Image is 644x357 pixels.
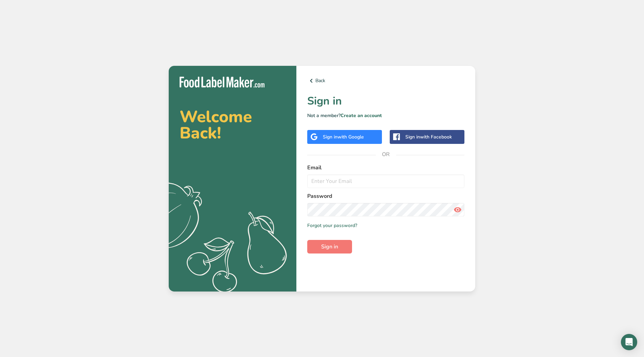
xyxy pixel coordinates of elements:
p: Not a member? [307,112,464,119]
h2: Welcome Back! [180,109,286,141]
span: Sign in [321,243,338,251]
a: Forgot your password? [307,222,357,229]
a: Create an account [341,112,382,119]
img: Food Label Maker [180,77,264,88]
button: Sign in [307,240,352,253]
label: Email [307,164,464,172]
label: Password [307,192,464,200]
div: Open Intercom Messenger [621,334,637,350]
h1: Sign in [307,93,464,109]
div: Sign in [323,133,364,140]
a: Back [307,77,464,85]
span: with Google [337,134,364,140]
span: with Facebook [420,134,452,140]
div: Sign in [405,133,452,140]
span: OR [376,144,396,165]
input: Enter Your Email [307,174,464,188]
